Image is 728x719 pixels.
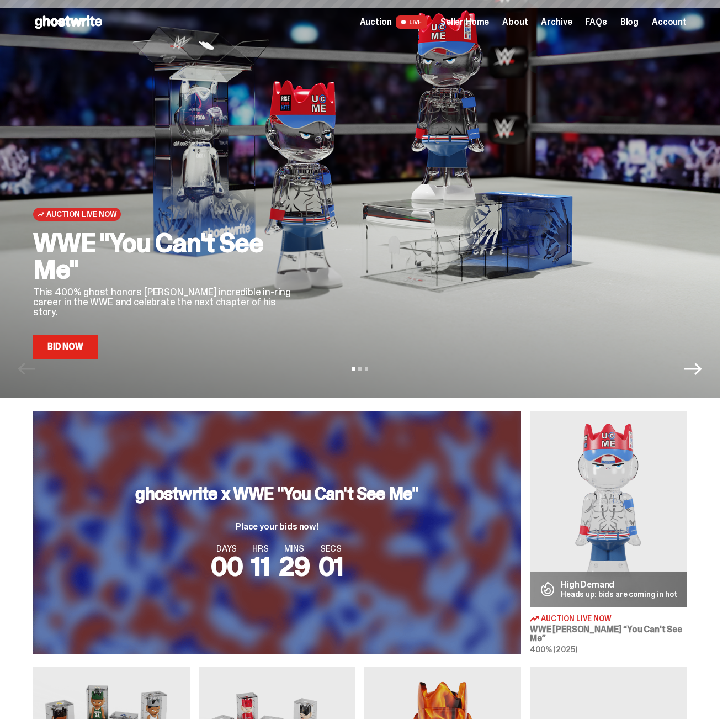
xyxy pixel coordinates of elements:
a: Seller Home [440,18,489,27]
img: You Can't See Me [530,411,687,607]
a: Bid Now [33,335,98,359]
span: 400% (2025) [530,644,577,654]
a: FAQs [585,18,607,27]
h2: WWE "You Can't See Me" [33,230,298,283]
h3: ghostwrite x WWE "You Can't See Me" [135,485,418,503]
span: LIVE [396,15,427,29]
span: MINS [279,544,310,553]
span: 00 [211,549,243,584]
h3: WWE [PERSON_NAME] “You Can't See Me” [530,625,687,643]
span: HRS [251,544,270,553]
button: View slide 3 [365,367,368,371]
a: Archive [541,18,572,27]
span: 11 [251,549,270,584]
a: Account [652,18,687,27]
span: Auction Live Now [541,615,612,622]
button: View slide 1 [352,367,355,371]
button: Next [684,360,702,378]
a: You Can't See Me High Demand Heads up: bids are coming in hot Auction Live Now [530,411,687,654]
span: DAYS [211,544,243,553]
p: Heads up: bids are coming in hot [561,590,678,598]
span: 01 [318,549,344,584]
span: Auction [360,18,392,27]
button: View slide 2 [358,367,362,371]
a: About [502,18,528,27]
span: Auction Live Now [46,210,116,219]
p: Place your bids now! [135,522,418,531]
a: Blog [620,18,639,27]
span: 29 [279,549,310,584]
a: Auction LIVE [360,15,427,29]
span: SECS [318,544,344,553]
p: This 400% ghost honors [PERSON_NAME] incredible in-ring career in the WWE and celebrate the next ... [33,287,298,317]
p: High Demand [561,580,678,589]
